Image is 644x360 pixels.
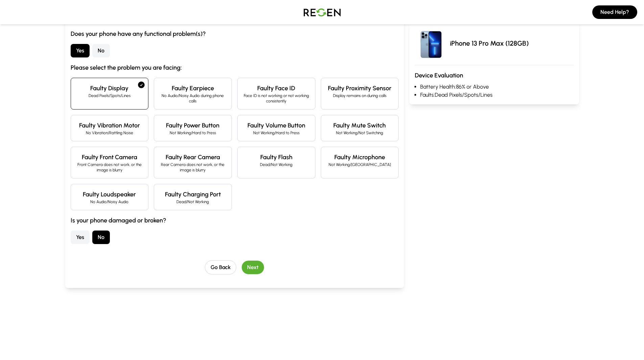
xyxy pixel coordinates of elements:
[243,152,310,162] h4: Faulty Flash
[76,93,143,98] p: Dead Pixels/Spots/Lines
[327,93,393,98] p: Display remains on during calls
[420,91,573,99] li: Faults: Dead Pixels/Spots/Lines
[76,83,143,93] h4: Faulty Display
[76,130,143,136] p: No Vibration/Rattling Noise
[160,199,226,205] p: Dead/Not Working
[242,261,264,274] button: Next
[160,93,226,104] p: No Audio/Noisy Audio during phone calls
[299,3,346,22] img: Logo
[243,130,310,136] p: Not Working/Hard to Press
[76,199,143,205] p: No Audio/Noisy Audio
[327,130,393,136] p: Not Working/Not Switching
[160,162,226,173] p: Rear Camera does not work, or the image is blurry
[71,29,399,39] h3: Does your phone have any functional problem(s)?
[71,44,90,57] button: Yes
[243,121,310,130] h4: Faulty Volume Button
[243,83,310,93] h4: Faulty Face ID
[327,152,393,162] h4: Faulty Microphone
[71,63,399,72] h3: Please select the problem you are facing:
[160,130,226,136] p: Not Working/Hard to Press
[327,121,393,130] h4: Faulty Mute Switch
[592,5,637,19] button: Need Help?
[160,190,226,199] h4: Faulty Charging Port
[76,121,143,130] h4: Faulty Vibration Motor
[71,231,90,244] button: Yes
[160,152,226,162] h4: Faulty Rear Camera
[415,27,447,59] img: iPhone 13 Pro Max
[160,121,226,130] h4: Faulty Power Button
[92,231,110,244] button: No
[450,39,529,48] p: iPhone 13 Pro Max (128GB)
[327,83,393,93] h4: Faulty Proximity Sensor
[76,152,143,162] h4: Faulty Front Camera
[415,71,573,80] h3: Device Evaluation
[76,190,143,199] h4: Faulty Loudspeaker
[420,83,573,91] li: Battery Health: 86% or Above
[243,162,310,167] p: Dead/Not Working
[92,44,110,57] button: No
[71,216,399,225] h3: Is your phone damaged or broken?
[327,162,393,167] p: Not Working/[GEOGRAPHIC_DATA]
[76,162,143,173] p: Front Camera does not work, or the image is blurry
[243,93,310,104] p: Face ID is not working or not working consistently
[205,260,236,274] button: Go Back
[160,83,226,93] h4: Faulty Earpiece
